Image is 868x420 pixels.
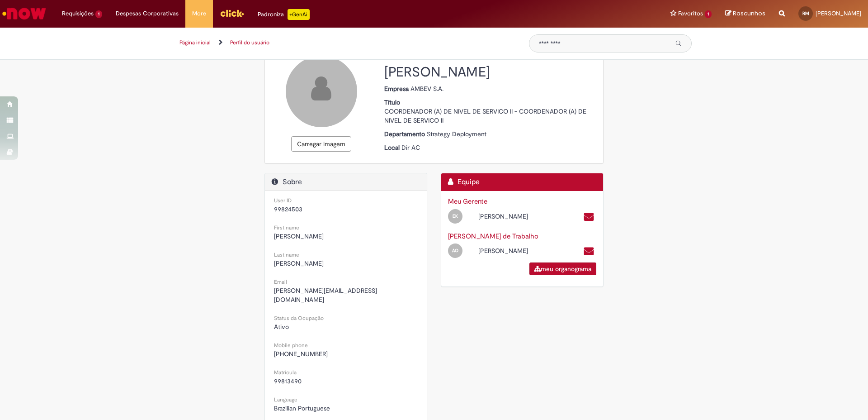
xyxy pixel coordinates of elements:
span: Strategy Deployment [427,130,486,138]
span: EK [453,213,458,219]
span: COORDENADOR (A) DE NIVEL DE SERVICO II - COORDENADOR (A) DE NIVEL DE SERVICO II [384,107,586,124]
span: More [192,9,206,18]
small: Last name [274,251,299,258]
div: [PERSON_NAME] [472,246,562,255]
button: Carregar imagem [291,136,351,152]
span: Ativo [274,323,289,331]
span: [PERSON_NAME] [816,10,861,17]
div: Padroniza [258,9,310,20]
h2: Sobre [272,178,420,186]
span: [PERSON_NAME] [274,259,324,267]
small: Mobile phone [274,342,308,349]
span: Dir AC [401,143,420,152]
span: Despesas Corporativas [116,9,179,18]
a: Rascunhos [725,10,765,18]
strong: Empresa [384,85,410,93]
span: [PERSON_NAME][EMAIL_ADDRESS][DOMAIN_NAME] [274,286,377,304]
span: Requisições [62,9,94,18]
div: Open Profile: Alice Mika Ohira [441,242,563,258]
img: ServiceNow [1,5,47,23]
span: [PERSON_NAME] [274,232,324,240]
small: Email [274,278,287,286]
span: AMBEV S.A. [410,85,443,93]
span: 99824503 [274,205,302,213]
span: AO [452,248,458,253]
span: 1 [95,10,102,18]
span: Favoritos [678,9,703,18]
h2: Equipe [448,178,596,186]
p: +GenAi [288,9,310,20]
strong: Local [384,143,401,152]
span: RM [802,10,809,16]
small: Status da Ocupação [274,315,324,322]
strong: Título [384,98,402,106]
span: [PHONE_NUMBER] [274,350,328,358]
img: click_logo_yellow_360x200.png [220,6,244,20]
small: First name [274,224,299,231]
a: Página inicial [179,39,211,46]
small: Language [274,396,297,403]
strong: Departamento [384,130,427,138]
h2: [PERSON_NAME] [384,65,596,80]
span: Rascunhos [733,9,765,18]
a: meu organograma [529,262,596,275]
span: Brazilian Portuguese [274,404,330,412]
span: 1 [705,10,712,18]
a: Perfil do usuário [230,39,269,46]
small: User ID [274,197,292,204]
a: Enviar um e-mail para Eduardo.Kafer@bees.com [583,212,594,222]
ul: Trilhas de página [176,34,515,51]
div: [PERSON_NAME] [472,212,562,221]
div: Open Profile: Eduardo Marcon Kafer [441,208,563,224]
small: Matricula [274,369,297,376]
a: Enviar um e-mail para Alice.Ohira@bees.com [583,246,594,257]
h3: [PERSON_NAME] de Trabalho [448,233,596,240]
h3: Meu Gerente [448,198,596,205]
span: 99813490 [274,377,302,385]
